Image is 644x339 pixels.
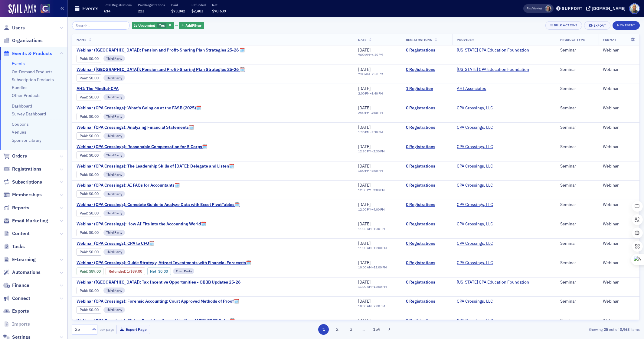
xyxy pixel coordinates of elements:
[77,280,240,285] a: Webinar ([GEOGRAPHIC_DATA]): Tax Incentive Opportunities - OBBB Updates 25-26
[89,76,99,80] span: $0.00
[89,134,99,138] span: $0.00
[457,164,495,169] span: CPA Crossings, LLC
[171,8,185,13] span: $73,042
[457,280,529,285] a: [US_STATE] CPA Education Foundation
[560,144,594,150] div: Seminar
[77,86,178,91] a: AHI: The Mindful-CPA
[406,318,449,324] a: 0 Registrations
[373,207,385,211] time: 4:00 PM
[457,86,486,91] a: AHI Associates
[106,268,145,275] div: Refunded: 0 - $8900
[103,55,125,61] div: Third Party
[358,246,372,250] time: 11:00 AM
[358,91,383,95] div: –
[406,280,449,285] a: 0 Registrations
[613,22,640,28] a: New Event
[406,48,449,53] a: 0 Registrations
[406,202,449,208] a: 0 Registrations
[12,179,42,185] span: Subscriptions
[134,23,155,28] span: Is Upcoming
[77,67,245,72] a: Webinar ([GEOGRAPHIC_DATA]): Pension and Profit-Sharing Plan Strategies 25-26 🗓
[371,168,383,173] time: 3:00 PM
[77,202,240,208] span: Webinar (CPA Crossings): Complete Guide to Analyze Data with Excel PivotTables🗓️
[554,24,577,27] div: Bulk Actions
[212,3,226,7] p: Net
[132,22,174,29] div: Yes
[560,48,594,53] div: Seminar
[77,241,178,246] a: Webinar (CPA Crossings): CPA to CFO🗓️
[89,95,99,99] span: $0.00
[89,114,99,119] span: $0.00
[3,25,25,31] a: Users
[77,125,194,130] span: Webinar (CPA Crossings): Analyzing Financial Statements🗓️
[457,318,493,324] a: CPA Crossings, LLC
[3,321,30,327] a: Imports
[191,3,206,7] p: Refunded
[358,241,371,246] span: [DATE]
[3,243,25,250] a: Tasks
[358,86,371,91] span: [DATE]
[104,3,132,7] p: Total Registrations
[603,105,635,111] div: Webinar
[179,22,204,29] button: AddFilter
[3,269,41,276] a: Automations
[12,37,43,44] span: Organizations
[80,114,89,119] span: :
[603,241,635,246] div: Webinar
[457,221,493,227] a: CPA Crossings, LLC
[12,269,41,276] span: Automations
[358,265,372,269] time: 10:00 AM
[457,183,493,188] a: CPA Crossings, LLC
[562,6,583,11] div: Support
[358,182,371,188] span: [DATE]
[457,86,495,91] span: AHI Associates
[457,202,495,208] span: CPA Crossings, LLC
[406,67,449,72] a: 0 Registrations
[603,221,635,227] div: Webinar
[77,183,180,188] a: Webinar (CPA Crossings): AI FAQs for Accountants🗓️
[12,25,25,31] span: Users
[8,4,36,14] img: SailAMX
[77,260,251,266] a: Webinar (CPA Crossings): Guide Strategy, Attract Investments with Financial Forecasts🗓️
[80,250,87,254] a: Paid
[12,204,29,211] span: Reports
[80,153,89,158] span: :
[77,164,234,169] a: Webinar (CPA Crossings): The Leadership Skills of [DATE]: Delegate and Listen🗓️
[104,8,110,13] span: 614
[77,105,201,111] a: Webinar (CPA Crossings): What's Going on at the FASB (2025)🗓️
[159,23,165,28] span: Yes
[358,47,371,53] span: [DATE]
[77,248,101,255] div: Paid: 0 - $0
[358,38,366,42] span: Date
[371,130,383,134] time: 3:30 PM
[77,48,245,53] span: Webinar (CA): Pension and Profit-Sharing Plan Strategies 25-26 🗓
[457,48,529,53] span: California CPA Education Foundation
[3,204,29,211] a: Reports
[457,125,495,130] span: CPA Crossings, LLC
[613,21,640,30] button: New Event
[593,24,606,27] div: Export
[77,113,101,120] div: Paid: 0 - $0
[103,171,125,178] div: Third Party
[406,221,449,227] a: 0 Registrations
[358,149,371,153] time: 12:30 PM
[77,144,207,150] a: Webinar (CPA Crossings): Reasonable Compensation for S Corps🗓️
[457,38,474,42] span: Provider
[72,21,130,30] input: Search…
[80,172,87,177] a: Paid
[103,210,125,216] div: Third Party
[80,211,89,215] span: :
[629,3,640,14] span: Profile
[3,295,30,302] a: Connect
[3,308,29,314] a: Exports
[80,269,89,274] span: :
[592,6,626,11] div: [DOMAIN_NAME]
[80,56,87,61] a: Paid
[3,153,27,159] a: Orders
[371,111,383,115] time: 4:00 PM
[12,50,52,57] span: Events & Products
[12,243,25,250] span: Tasks
[3,37,43,44] a: Organizations
[77,55,101,62] div: Paid: 0 - $0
